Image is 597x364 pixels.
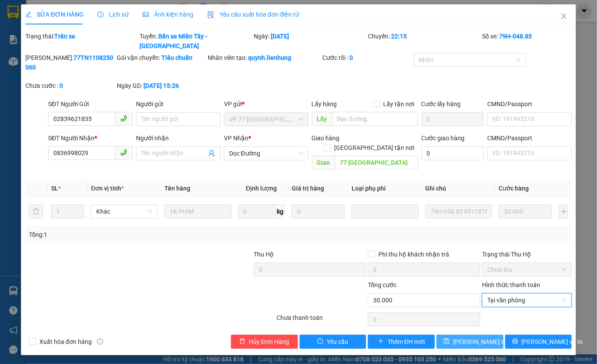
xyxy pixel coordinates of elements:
span: SL [51,185,58,192]
span: Đơn vị tính [91,185,124,192]
span: phone [120,149,127,156]
span: [GEOGRAPHIC_DATA] tận nơi [331,143,418,153]
b: [DATE] 15:26 [143,82,179,89]
th: Ghi chú [422,180,496,197]
img: icon [207,11,214,18]
span: Cước hàng [499,185,529,192]
span: Thu Hộ [254,251,274,258]
button: exclamation-circleYêu cầu [300,335,367,349]
span: user-add [208,150,215,157]
span: kg [276,205,285,218]
span: Khác [96,205,152,218]
span: [PERSON_NAME] thay đổi [453,337,523,347]
span: Xuất hóa đơn hàng [36,337,95,347]
b: 0 [59,82,63,89]
button: plusThêm ĐH mới [368,335,435,349]
span: Lịch sử [98,11,129,18]
div: Số xe: [481,31,573,51]
button: deleteHủy Đơn Hàng [231,335,298,349]
span: SỬA ĐƠN HÀNG [25,11,84,18]
div: Chưa cước : [25,81,115,90]
div: Cước rồi : [322,53,412,62]
button: Close [552,4,576,29]
b: Bến xe Miền Tây - [GEOGRAPHIC_DATA] [140,33,207,49]
span: Tên hàng [164,185,190,192]
span: Lấy [312,112,332,126]
span: Lấy tận nơi [380,99,418,109]
b: [DATE] [271,33,289,40]
span: phone [120,115,127,122]
div: Người gửi [136,99,220,109]
button: plus [559,205,568,218]
span: plus [378,338,384,345]
button: delete [29,205,43,218]
b: 0 [349,54,353,61]
button: printer[PERSON_NAME] và In [505,335,572,349]
div: Chuyến: [367,31,481,51]
span: Giá trị hàng [292,185,324,192]
input: Cước lấy hàng [422,112,484,126]
span: Phí thu hộ khách nhận trả [375,250,453,259]
label: Hình thức thanh toán [482,281,540,288]
input: VD: Bàn, Ghế [164,205,231,218]
span: [PERSON_NAME] và In [522,337,583,347]
b: 79H-048.85 [499,33,532,40]
th: Loại phụ phí [348,180,422,197]
span: exclamation-circle [317,338,323,345]
span: Giao hàng [312,135,340,142]
div: Ngày GD: [117,81,206,90]
div: Tuyến: [139,31,253,51]
span: Tổng cước [368,281,397,288]
span: Thêm ĐH mới [388,337,425,347]
div: Nhân viên tạo: [208,53,321,62]
input: Cước giao hàng [422,146,484,160]
div: CMND/Passport [487,133,572,143]
span: Chưa thu [487,263,566,276]
span: clock-circle [98,11,104,17]
div: SĐT Người Nhận [48,133,133,143]
div: Chưa thanh toán [276,313,367,328]
span: Giao [312,156,335,170]
span: Định lượng [246,185,277,192]
span: edit [25,11,31,17]
div: [PERSON_NAME]: [25,53,115,72]
div: Trạng thái: [24,31,139,51]
button: save[PERSON_NAME] thay đổi [436,335,503,349]
span: printer [512,338,518,345]
span: picture [143,11,149,17]
b: Tiêu chuẩn [161,54,192,61]
span: save [443,338,450,345]
b: quynh.lienhung [248,54,292,61]
span: VP Nhận [224,135,248,142]
span: Yêu cầu xuất hóa đơn điện tử [207,11,300,18]
span: info-circle [97,339,103,345]
div: VP gửi [224,99,308,109]
span: Yêu cầu [327,337,348,347]
div: SĐT Người Gửi [48,99,133,109]
div: Ngày: [253,31,367,51]
label: Cước lấy hàng [422,101,461,107]
input: Ghi Chú [426,205,492,218]
span: Ảnh kiện hàng [143,11,193,18]
b: Trên xe [54,33,75,40]
span: Tại văn phòng [487,294,566,307]
input: 0 [499,205,552,218]
span: delete [239,338,245,345]
input: Dọc đường [332,112,418,126]
span: VP 77 Thái Nguyên [229,113,303,126]
div: Gói vận chuyển: [117,53,206,62]
div: CMND/Passport [487,99,572,109]
span: Hủy Đơn Hàng [249,337,289,347]
b: 22:15 [391,33,407,40]
div: Tổng: 1 [29,230,231,239]
input: Dọc đường [335,156,418,170]
span: Dọc Đường [229,147,303,160]
span: Lấy hàng [312,101,337,107]
div: Người nhận [136,133,220,143]
input: 0 [292,205,345,218]
div: Trạng thái Thu Hộ [482,250,572,259]
span: close [560,13,567,20]
label: Cước giao hàng [422,135,465,142]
